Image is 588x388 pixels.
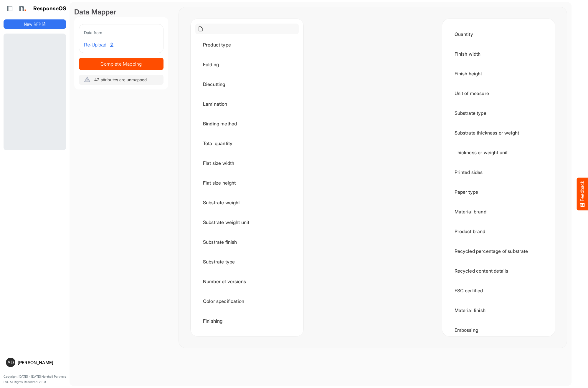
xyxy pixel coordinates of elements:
[447,163,550,181] div: Printed sides
[4,34,66,150] div: Loading...
[84,29,158,36] div: Data from
[447,84,550,102] div: Unit of measure
[79,58,163,70] button: Complete Mapping
[18,360,64,365] div: [PERSON_NAME]
[447,301,550,319] div: Material finish
[195,331,299,350] div: Finished size width
[94,77,147,82] span: 42 attributes are unmapped
[447,104,550,122] div: Substrate type
[74,7,168,17] div: Data Mapper
[195,312,299,330] div: Finishing
[195,95,299,113] div: Lamination
[82,39,116,51] a: Re-Upload
[195,272,299,291] div: Number of versions
[195,253,299,271] div: Substrate type
[447,45,550,63] div: Finish width
[16,3,28,14] img: Northell
[195,134,299,152] div: Total quantity
[195,292,299,310] div: Color specification
[4,374,66,384] p: Copyright [DATE] - [DATE] Northell Partners Ltd. All Rights Reserved. v1.1.0
[195,115,299,133] div: Binding method
[447,64,550,83] div: Finish height
[577,178,588,210] button: Feedback
[4,19,66,29] button: New RFP
[7,360,14,365] span: AD
[195,174,299,192] div: Flat size height
[447,222,550,241] div: Product brand
[447,124,550,142] div: Substrate thickness or weight
[195,55,299,74] div: Folding
[447,281,550,300] div: FSC certified
[195,213,299,231] div: Substrate weight unit
[447,203,550,221] div: Material brand
[447,242,550,260] div: Recycled percentage of substrate
[447,143,550,162] div: Thickness or weight unit
[195,193,299,212] div: Substrate weight
[195,233,299,251] div: Substrate finish
[447,321,550,339] div: Embossing
[33,6,67,12] h1: ResponseOS
[195,75,299,93] div: Diecutting
[84,41,113,49] span: Re-Upload
[79,60,163,68] span: Complete Mapping
[447,183,550,201] div: Paper type
[447,25,550,43] div: Quantity
[195,154,299,172] div: Flat size width
[195,36,299,54] div: Product type
[447,262,550,280] div: Recycled content details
